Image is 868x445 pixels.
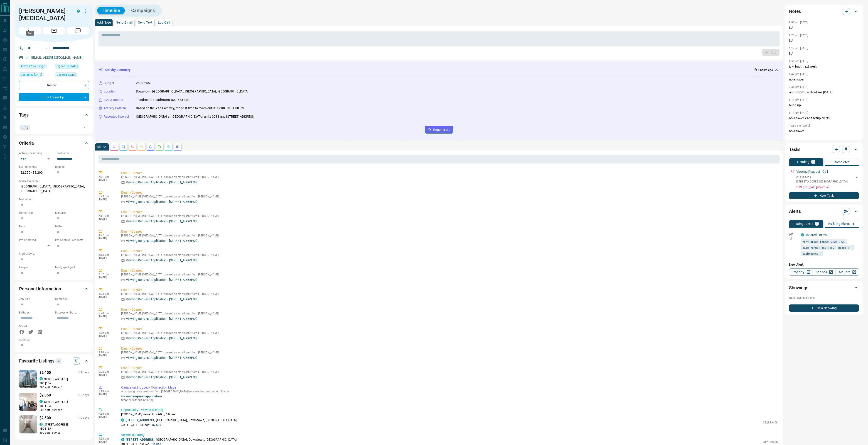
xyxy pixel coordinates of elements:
a: [STREET_ADDRESS] [126,438,155,441]
p: A campaign was removed from [GEOGRAPHIC_DATA] because they reached out to you [121,390,778,393]
p: [PERSON_NAME][MEDICAL_DATA] opened an email sent from [PERSON_NAME] [121,273,778,276]
p: Job Title: [19,297,53,301]
p: [DATE] [98,237,114,240]
a: Favourited listing$2,300110 dayscondos.ca[STREET_ADDRESS]1BD |1BA500 sqft - 599 sqft [19,414,89,435]
p: Email - Opened [121,327,778,331]
p: 3 [58,358,60,363]
p: Email - Opened [121,229,778,234]
div: condos.ca [77,10,80,13]
p: Email - Opened [121,268,778,273]
p: Address: [19,338,89,342]
button: Open [81,124,87,130]
p: [STREET_ADDRESS] , [GEOGRAPHIC_DATA] [796,180,848,184]
h2: Favourite Listings [19,357,54,365]
p: Company: [55,297,89,301]
h2: Tags [19,111,28,119]
button: New Showing [789,304,859,312]
span: Message [67,27,89,34]
h2: Tasks [789,146,800,153]
p: [DATE] [98,373,114,377]
p: Areas Searched: [19,179,89,183]
p: [DATE] [98,440,114,443]
span: Claimed [DATE] [57,73,76,77]
p: 8:11 pm [DATE] [789,98,808,102]
p: [DATE] [98,217,114,221]
p: Downtown [GEOGRAPHIC_DATA], [GEOGRAPHIC_DATA], [GEOGRAPHIC_DATA] [136,89,248,94]
p: $2,350 [39,393,51,398]
p: $2,550 [152,423,161,427]
p: Social: [19,324,53,328]
p: New Alert: [789,262,859,267]
p: Viewing Request Application - [STREET_ADDRESS] [126,355,197,360]
span: rent price range: 2025,3520 [802,239,845,244]
p: Send Text [138,21,152,24]
div: condos.ca [121,438,124,441]
p: Viewing Request Application - [STREET_ADDRESS] [126,316,197,321]
p: Listing Alerts [794,222,813,225]
p: 633 sqft [140,423,150,427]
p: [DATE] [98,393,114,396]
svg: Emails [140,145,143,149]
p: Viewing Request Application - [STREET_ADDRESS] [126,336,197,341]
p: 6:35 pm [DATE] [789,137,808,140]
img: Favourited listing [15,393,42,411]
p: Email - Opened [121,366,778,370]
p: Pending [797,160,809,163]
p: Email - Opened [121,171,778,175]
p: Viewing Request Application - [STREET_ADDRESS] [126,297,197,302]
p: $2,400 [39,370,51,375]
p: Viewed a Listing [121,433,778,437]
p: Budget [104,81,114,85]
p: Lawyer: [19,265,53,269]
p: Budget: [55,165,89,169]
p: 1 BD | 1 BA [39,404,89,408]
p: july, back next week [789,64,859,69]
p: [PERSON_NAME][MEDICAL_DATA] opened an email sent from [PERSON_NAME] [121,175,778,179]
button: Campaigns [127,7,160,14]
p: 8:11 pm [DATE] [789,111,808,114]
p: Off [789,233,798,237]
p: Pre-Approval Amount: [55,238,89,242]
p: C12339408 [763,440,778,444]
h2: Notes [789,8,801,15]
p: [STREET_ADDRESS] [44,377,68,381]
p: 500 sqft - 599 sqft [39,431,89,435]
p: 6:42 pm [DATE] [789,73,808,76]
p: No showings booked [789,296,859,300]
a: viewing request application [121,394,162,398]
p: [DATE] [98,178,114,182]
p: NA [789,38,859,43]
p: Viewing Request Application - [STREET_ADDRESS] [126,180,197,185]
p: 8:02 pm [DATE] [789,21,808,24]
div: Tue Aug 12 2025 [19,64,53,70]
svg: Opportunities [167,145,170,149]
p: Email - Opened [121,210,778,214]
svg: Email Valid [25,56,28,59]
p: Activity Pattern [104,106,126,111]
p: 7:29 pm [98,195,114,198]
p: [PERSON_NAME][MEDICAL_DATA] opened an email sent from [PERSON_NAME] [121,312,778,315]
p: Credit Score: [19,252,89,256]
div: Renter [19,81,89,89]
p: [PERSON_NAME][MEDICAL_DATA] opened an email sent from [PERSON_NAME] [121,214,778,218]
p: 3:17 pm [DATE] [789,47,808,50]
a: [STREET_ADDRESS] [126,418,155,422]
p: 9:56 pm [98,412,114,415]
span: Email [43,27,65,34]
p: hung up [789,103,859,108]
div: Notes [789,6,859,17]
div: Favourite Listings3 [19,355,89,366]
p: Mortgage Agent: [55,265,89,269]
p: Repeated Interest [104,114,129,119]
h2: Showings [789,284,808,291]
p: 7:11 pm [98,214,114,217]
svg: Listing Alerts [149,145,152,149]
p: [DATE] [98,354,114,357]
p: 1 [853,222,854,225]
p: no answer [789,77,859,82]
p: Birthday: [19,311,53,315]
p: 1 [135,423,137,427]
span: size range: 450,1169 [802,245,834,250]
p: Search Range: [19,165,53,169]
h2: Personal Information [19,285,61,292]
